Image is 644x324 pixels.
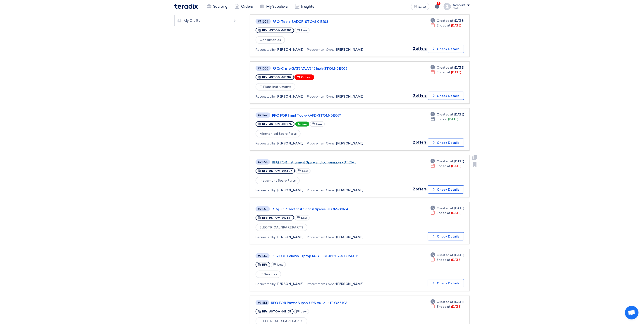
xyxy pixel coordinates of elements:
span: #STOM-013641 [269,216,291,219]
span: T-Plant Instruments [256,83,295,91]
span: Created at [437,253,453,257]
button: Check Details [428,279,464,287]
span: RFx [262,310,268,313]
span: Critical [301,76,311,79]
span: Procurement Owner [307,188,335,193]
span: [PERSON_NAME] [276,235,303,240]
div: [DATE] [431,18,464,23]
span: Low [301,29,307,32]
span: Created at [437,18,453,23]
span: [PERSON_NAME] [276,141,303,146]
span: ELECTRICAL SPARE PARTS [256,224,307,231]
button: Check Details [428,185,464,194]
span: IT Services [256,271,281,278]
div: [DATE] [431,23,461,28]
span: #STOM-015105 [269,310,291,313]
span: Procurement Owner [307,47,335,52]
span: [PERSON_NAME] [276,94,303,99]
span: Consumables [256,36,285,44]
button: Check Details [428,139,464,147]
img: Teradix logo [174,4,198,9]
span: [PERSON_NAME] [276,188,303,193]
span: Procurement Owner [307,94,335,99]
a: My Drafts6 [174,15,243,26]
div: [DATE] [431,211,461,215]
span: #STOM-014687 [269,169,292,173]
span: [PERSON_NAME] [336,94,363,99]
span: Low [301,216,307,219]
span: RFx [262,169,268,173]
div: #71551 [258,301,267,304]
div: #71554 [258,161,268,164]
div: [DATE] [431,117,458,122]
span: 1 [437,2,441,5]
span: Created at [437,159,453,164]
div: [DATE] [431,257,461,262]
div: [DATE] [431,70,461,75]
a: RFQ FOR Hand Tools-KAFD-STOM-015074 [272,113,385,118]
a: My Suppliers [256,2,291,12]
button: العربية [411,3,429,10]
span: [PERSON_NAME] [276,47,303,52]
div: [DATE] [431,300,464,304]
div: [DATE] [431,206,464,211]
span: #STOM-015203 [269,29,291,32]
a: Insights [291,2,318,12]
a: RFQ FOR Power Supply, UPS Value - 11T G2 3 KV... [271,301,384,305]
div: #71552 [258,254,267,257]
button: Check Details [428,232,464,240]
span: [PERSON_NAME] [276,282,303,286]
span: Low [316,122,322,126]
a: RFQ FOR Instrument Spare and consumable -STOM... [272,160,385,164]
a: RFQ-Tools-SADCP-STOM-015203 [273,20,386,24]
div: #71600 [258,67,268,70]
span: Procurement Owner [307,235,335,240]
a: Sourcing [203,2,231,12]
span: Requested by [256,47,275,52]
span: Ended at [437,70,450,75]
span: Requested by [256,188,275,193]
div: [DATE] [431,159,464,164]
span: Ends In [437,117,448,122]
span: Ended at [437,257,450,262]
div: #71553 [258,208,268,211]
span: Procurement Owner [307,141,335,146]
div: [DATE] [431,253,464,257]
span: #STOM-015202 [269,76,291,79]
span: 2 offers [413,140,427,144]
div: [DATE] [431,65,464,70]
a: Orders [231,2,256,12]
span: [PERSON_NAME] [336,282,363,286]
span: 6 [232,18,237,23]
div: Account [453,3,466,7]
span: RFx [262,29,268,32]
a: RFQ-Crane GATE VALVE 12 Inch-STOM-015202 [273,67,386,71]
span: RFx [262,263,268,266]
span: Ended at [437,304,450,309]
div: [DATE] [431,304,461,309]
button: Check Details [428,45,464,53]
span: [PERSON_NAME] [336,141,363,146]
span: Requested by [256,141,275,146]
span: Active [295,122,309,127]
span: 2 offers [413,187,427,191]
span: 3 offers [413,93,427,98]
span: Low [301,310,306,313]
span: Requested by [256,94,275,99]
span: Created at [437,65,453,70]
span: Low [277,263,283,266]
span: Mechanical Spare Parts [256,130,301,137]
span: Procurement Owner [307,282,335,286]
span: العربية [418,5,426,8]
img: profile_test.png [444,3,451,10]
span: RFx [262,76,268,79]
div: [DATE] [431,164,461,168]
span: [PERSON_NAME] [336,188,363,193]
span: 2 offers [413,46,427,51]
span: Created at [437,300,453,304]
span: Requested by [256,282,275,286]
span: Requested by [256,235,275,240]
div: Khalil [453,7,470,10]
div: #71604 [258,20,268,23]
div: Open chat [625,306,639,319]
